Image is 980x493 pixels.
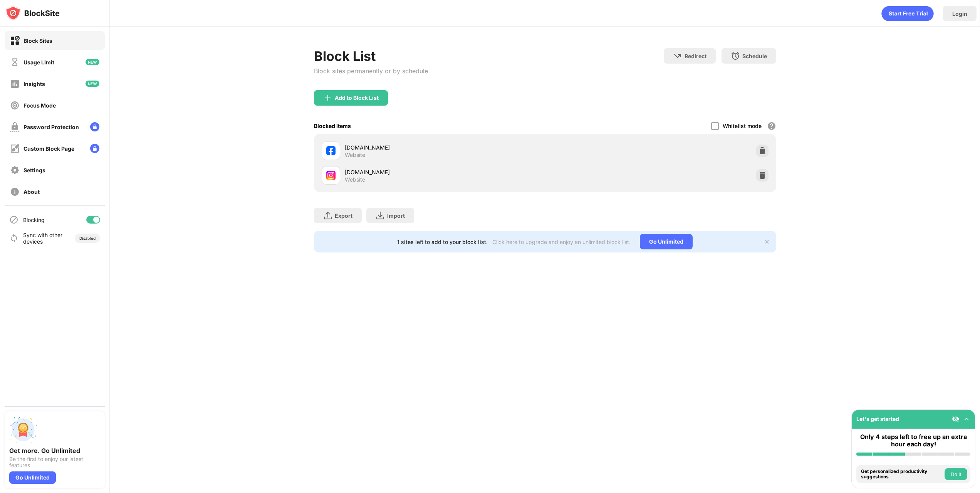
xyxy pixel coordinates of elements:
[23,81,45,87] div: Insights
[10,57,20,67] img: time-usage-off.svg
[9,447,100,454] div: Get more. Go Unlimited
[23,217,45,223] div: Blocking
[9,456,100,468] div: Be the first to enjoy our latest features
[952,415,960,423] img: eye-not-visible.svg
[326,171,336,180] img: favicons
[23,145,74,152] div: Custom Block Page
[335,212,352,219] div: Export
[86,59,99,65] img: new-icon.svg
[9,416,37,444] img: push-unlimited.svg
[10,144,20,153] img: customize-block-page-off.svg
[387,212,405,219] div: Import
[963,415,970,423] img: omni-setup-toggle.svg
[856,416,899,422] div: Let's get started
[9,234,18,243] img: sync-icon.svg
[685,53,706,59] div: Redirect
[492,239,631,245] div: Click here to upgrade and enjoy an unlimited block list.
[345,168,545,176] div: [DOMAIN_NAME]
[23,167,45,173] div: Settings
[881,6,934,21] div: animation
[640,234,693,249] div: Go Unlimited
[23,124,79,130] div: Password Protection
[345,143,545,151] div: [DOMAIN_NAME]
[23,37,52,44] div: Block Sites
[856,433,970,448] div: Only 4 steps left to free up an extra hour each day!
[314,48,428,64] div: Block List
[9,215,18,224] img: blocking-icon.svg
[90,122,99,131] img: lock-menu.svg
[10,101,20,110] img: focus-off.svg
[5,5,60,21] img: logo-blocksite.svg
[79,236,96,241] div: Disabled
[345,176,365,183] div: Website
[335,95,379,101] div: Add to Block List
[23,232,63,245] div: Sync with other devices
[764,239,770,245] img: x-button.svg
[945,468,967,480] button: Do it
[10,122,20,132] img: password-protection-off.svg
[10,36,20,45] img: block-on.svg
[10,165,20,175] img: settings-off.svg
[90,144,99,153] img: lock-menu.svg
[742,53,767,59] div: Schedule
[23,59,54,66] div: Usage Limit
[9,471,56,484] div: Go Unlimited
[345,151,365,158] div: Website
[10,79,20,89] img: insights-off.svg
[23,188,40,195] div: About
[723,123,762,129] div: Whitelist mode
[314,123,351,129] div: Blocked Items
[861,469,943,480] div: Get personalized productivity suggestions
[10,187,20,197] img: about-off.svg
[86,81,99,87] img: new-icon.svg
[952,10,967,17] div: Login
[397,239,488,245] div: 1 sites left to add to your block list.
[23,102,56,109] div: Focus Mode
[326,146,336,155] img: favicons
[314,67,428,75] div: Block sites permanently or by schedule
